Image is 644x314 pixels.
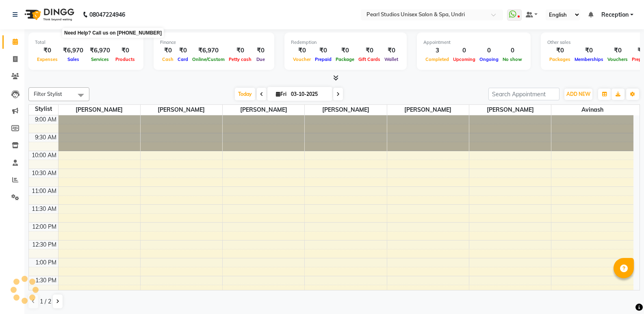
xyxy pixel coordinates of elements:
span: Vouchers [605,56,630,62]
div: ₹0 [605,46,630,55]
div: ₹0 [254,46,268,55]
div: ₹6,970 [87,46,113,55]
div: ₹0 [113,46,137,55]
div: ₹0 [382,46,400,55]
span: Packages [547,56,572,62]
span: Upcoming [451,56,477,62]
span: Expenses [35,56,60,62]
div: 9:30 AM [33,133,58,142]
span: Voucher [291,56,313,62]
input: 2025-10-03 [288,88,329,100]
span: No show [501,56,524,62]
span: Products [113,56,137,62]
span: Fri [274,91,288,97]
span: Reception [601,11,629,19]
b: 08047224946 [89,3,125,26]
div: 12:30 PM [30,240,58,249]
span: [PERSON_NAME] [387,105,469,115]
span: Cash [160,56,176,62]
span: Wallet [382,56,400,62]
div: ₹0 [160,46,176,55]
div: ₹0 [291,46,313,55]
span: Prepaid [313,56,334,62]
span: Card [176,56,190,62]
div: 0 [501,46,524,55]
img: logo [21,3,76,26]
span: Petty cash [227,56,254,62]
div: ₹0 [572,46,605,55]
div: Total [35,39,137,46]
span: Completed [423,56,451,62]
span: Today [235,88,255,100]
div: 11:30 AM [30,205,58,213]
div: ₹0 [35,46,60,55]
div: Finance [160,39,268,46]
button: ADD NEW [564,89,592,100]
span: Services [89,56,111,62]
span: Ongoing [477,56,501,62]
div: 1:00 PM [34,258,58,267]
span: ADD NEW [566,91,590,97]
div: ₹6,970 [60,46,87,55]
div: ₹0 [547,46,572,55]
span: Due [254,56,267,62]
span: 1 / 2 [40,297,51,306]
span: [PERSON_NAME] [305,105,386,115]
div: 1:30 PM [34,276,58,285]
div: 0 [477,46,501,55]
span: Package [334,56,356,62]
div: 10:00 AM [30,151,58,160]
div: Stylist [29,105,58,113]
div: ₹0 [334,46,356,55]
div: 12:00 PM [30,223,58,231]
iframe: chat widget [610,282,636,306]
input: Search Appointment [488,88,559,100]
div: Appointment [423,39,524,46]
div: ₹0 [176,46,190,55]
span: Avinash [551,105,633,115]
span: [PERSON_NAME] [59,105,140,115]
div: 3 [423,46,451,55]
span: Gift Cards [356,56,382,62]
div: 0 [451,46,477,55]
span: [PERSON_NAME] [141,105,222,115]
div: 11:00 AM [30,187,58,195]
span: Sales [65,56,81,62]
div: 10:30 AM [30,169,58,178]
div: ₹0 [356,46,382,55]
span: Online/Custom [190,56,227,62]
span: [PERSON_NAME] [469,105,551,115]
div: ₹0 [313,46,334,55]
div: ₹6,970 [190,46,227,55]
span: Memberships [572,56,605,62]
div: 9:00 AM [33,115,58,124]
span: Filter Stylist [34,91,62,97]
div: Redemption [291,39,400,46]
span: [PERSON_NAME] [223,105,304,115]
div: ₹0 [227,46,254,55]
